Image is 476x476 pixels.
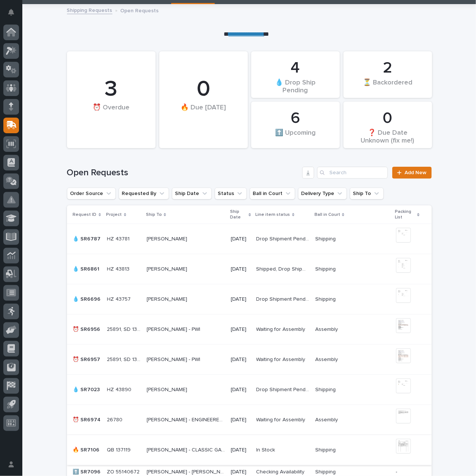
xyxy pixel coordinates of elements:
[172,76,235,103] div: 0
[147,325,202,333] p: [PERSON_NAME] - PWI
[256,211,290,219] p: Line item status
[256,355,307,363] p: Waiting for Assembly
[256,265,311,272] p: Shipped, Drop Shipment Pending
[3,4,19,20] button: Notifications
[147,445,227,453] p: ISSAC - CLASSIC GARDEN STRUCTURES
[231,326,250,333] p: [DATE]
[73,445,101,453] p: 🔥 SR7106
[231,236,250,242] p: [DATE]
[356,128,419,144] div: ❓ Due Date Unknown (fix me!)
[256,445,277,453] p: In Stock
[119,188,169,199] button: Requested By
[107,385,133,393] p: HZ 43890
[147,467,227,475] p: HAROLD JACOBS - HAROLD JACOBS
[396,469,420,475] p: -
[73,265,101,272] p: 💧 SR6861
[67,6,112,14] a: Shipping Requests
[67,188,116,199] button: Order Source
[231,266,250,272] p: [DATE]
[231,387,250,393] p: [DATE]
[317,167,388,179] input: Search
[73,415,102,423] p: ⏰ SR6974
[73,467,102,475] p: ⬆️ SR7096
[9,9,19,21] div: Notifications
[107,325,142,333] p: 25891, SD 1386
[231,417,250,423] p: [DATE]
[67,284,432,314] tr: 💧 SR6696💧 SR6696 HZ 43757HZ 43757 [PERSON_NAME][PERSON_NAME] [DATE]Drop Shipment PendingDrop Ship...
[147,415,227,423] p: CHRISTOPHER COX - ENGINEERED RIGGING
[256,295,311,303] p: Drop Shipment Pending
[256,385,311,393] p: Drop Shipment Pending
[73,385,102,393] p: 💧 SR7023
[315,415,339,423] p: Assembly
[264,78,327,94] div: 💧 Drop Ship Pending
[107,445,132,453] p: QB 137119
[264,109,327,128] div: 6
[314,211,340,219] p: Ball in Court
[121,6,159,14] p: Open Requests
[67,167,300,178] h1: Open Requests
[67,345,432,375] tr: ⏰ SR6957⏰ SR6957 25891, SD 138725891, SD 1387 [PERSON_NAME] - PWI[PERSON_NAME] - PWI [DATE]Waitin...
[147,234,189,242] p: [PERSON_NAME]
[107,467,141,475] p: ZO 55140672
[67,435,432,465] tr: 🔥 SR7106🔥 SR7106 QB 137119QB 137119 [PERSON_NAME] - CLASSIC GARDEN STRUCTURES[PERSON_NAME] - CLAS...
[80,76,143,103] div: 3
[73,295,102,303] p: 💧 SR6696
[230,208,247,221] p: Ship Date
[172,188,212,199] button: Ship Date
[231,357,250,363] p: [DATE]
[147,355,202,363] p: [PERSON_NAME] - PWI
[73,355,102,363] p: ⏰ SR6957
[215,188,247,199] button: Status
[315,445,337,453] p: Shipping
[73,325,102,333] p: ⏰ SR6956
[256,467,306,475] p: Checking Availability
[67,375,432,405] tr: 💧 SR7023💧 SR7023 HZ 43890HZ 43890 [PERSON_NAME][PERSON_NAME] [DATE]Drop Shipment PendingDrop Ship...
[231,469,250,475] p: [DATE]
[67,224,432,254] tr: 💧 SR6787💧 SR6787 HZ 43781HZ 43781 [PERSON_NAME][PERSON_NAME] [DATE]Drop Shipment PendingDrop Ship...
[256,415,307,423] p: Waiting for Assembly
[315,385,337,393] p: Shipping
[395,208,416,221] p: Packing List
[315,234,337,242] p: Shipping
[315,355,339,363] p: Assembly
[356,59,419,77] div: 2
[107,415,124,423] p: 26780
[73,234,102,242] p: 💧 SR6787
[80,103,143,127] div: ⏰ Overdue
[147,265,189,272] p: [PERSON_NAME]
[73,211,97,219] p: Request ID
[315,265,337,272] p: Shipping
[392,167,431,179] a: Add New
[264,59,327,77] div: 4
[106,211,122,219] p: Project
[146,211,162,219] p: Ship To
[147,295,189,303] p: [PERSON_NAME]
[405,170,427,175] span: Add New
[107,265,131,272] p: HZ 43813
[315,467,337,475] p: Shipping
[315,295,337,303] p: Shipping
[350,188,384,199] button: Ship To
[67,405,432,435] tr: ⏰ SR6974⏰ SR6974 2678026780 [PERSON_NAME] - ENGINEERED RIGGING[PERSON_NAME] - ENGINEERED RIGGING ...
[356,109,419,128] div: 0
[67,314,432,345] tr: ⏰ SR6956⏰ SR6956 25891, SD 138625891, SD 1386 [PERSON_NAME] - PWI[PERSON_NAME] - PWI [DATE]Waitin...
[107,355,142,363] p: 25891, SD 1387
[172,103,235,127] div: 🔥 Due [DATE]
[250,188,295,199] button: Ball in Court
[356,78,419,94] div: ⏳ Backordered
[264,128,327,144] div: ⬆️ Upcoming
[256,234,311,242] p: Drop Shipment Pending
[315,325,339,333] p: Assembly
[67,254,432,284] tr: 💧 SR6861💧 SR6861 HZ 43813HZ 43813 [PERSON_NAME][PERSON_NAME] [DATE]Shipped, Drop Shipment Pending...
[298,188,347,199] button: Delivery Type
[147,385,189,393] p: [PERSON_NAME]
[256,325,307,333] p: Waiting for Assembly
[107,295,132,303] p: HZ 43757
[231,447,250,453] p: [DATE]
[231,296,250,303] p: [DATE]
[107,234,131,242] p: HZ 43781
